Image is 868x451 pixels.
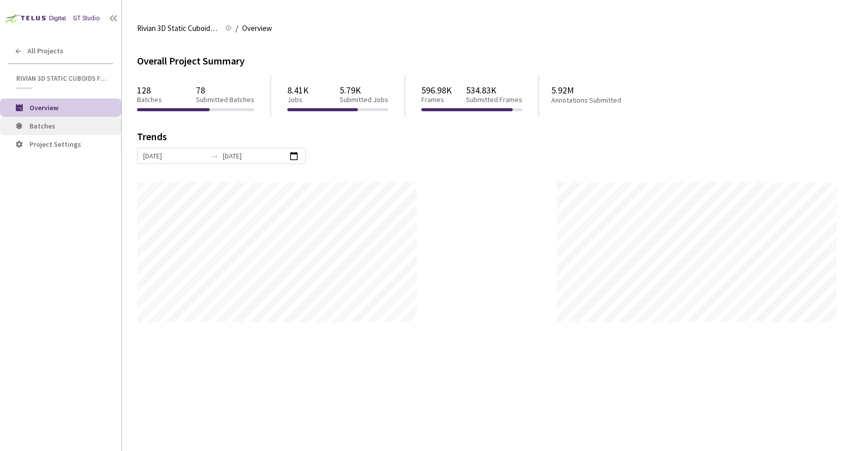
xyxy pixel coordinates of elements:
[137,53,853,69] div: Overall Project Summary
[466,85,522,95] p: 534.83K
[137,22,219,35] span: Rivian 3D Static Cuboids fixed[2024-25]
[421,85,452,95] p: 596.98K
[27,47,63,55] span: All Projects
[29,121,55,131] span: Batches
[29,140,81,149] span: Project Settings
[16,74,107,83] span: Rivian 3D Static Cuboids fixed[2024-25]
[287,85,309,95] p: 8.41K
[223,150,286,162] input: End date
[143,150,207,162] input: Start date
[73,13,100,23] div: GT Studio
[242,22,272,35] span: Overview
[340,85,388,95] p: 5.79K
[236,22,238,35] li: /
[421,95,452,104] p: Frames
[196,95,254,104] p: Submitted Batches
[211,152,219,160] span: to
[29,103,58,112] span: Overview
[137,95,162,104] p: Batches
[551,85,661,95] p: 5.92M
[551,96,661,105] p: Annotations Submitted
[137,85,162,95] p: 128
[340,95,388,104] p: Submitted Jobs
[137,132,839,148] div: Trends
[211,152,219,160] span: swap-right
[196,85,254,95] p: 78
[466,95,522,104] p: Submitted Frames
[287,95,309,104] p: Jobs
